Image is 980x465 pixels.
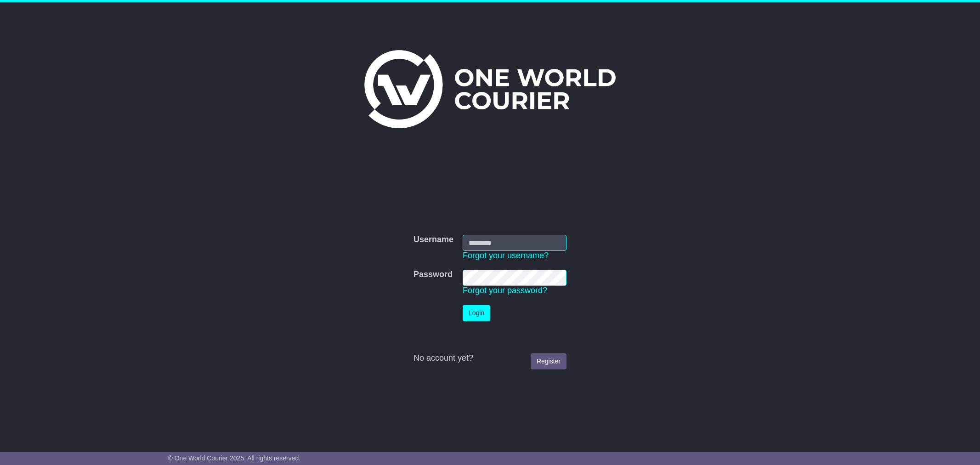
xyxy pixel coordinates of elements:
[531,353,566,369] a: Register
[463,251,549,260] a: Forgot your username?
[463,305,490,321] button: Login
[463,286,547,295] a: Forgot your password?
[414,235,453,245] label: Username
[364,50,615,128] img: One World
[414,353,566,363] div: No account yet?
[168,454,301,462] span: © One World Courier 2025. All rights reserved.
[414,270,453,280] label: Password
